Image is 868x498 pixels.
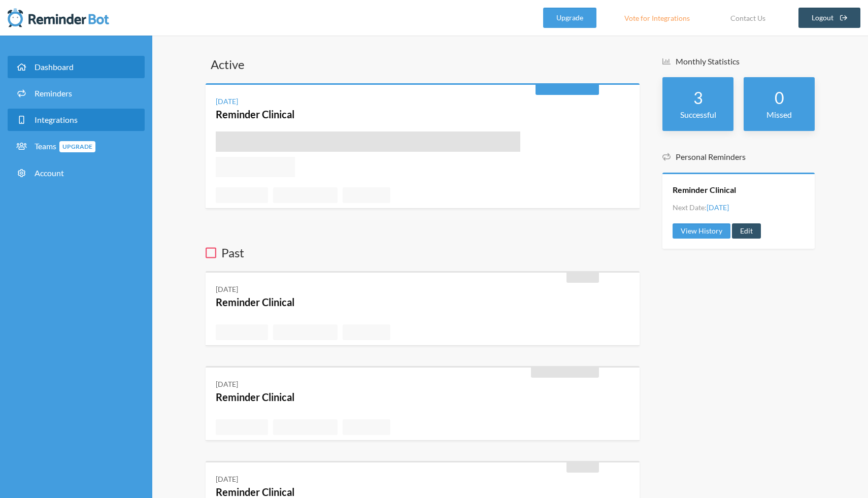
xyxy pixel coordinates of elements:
span: Dashboard [35,62,74,72]
a: Reminders [8,82,145,105]
p: Successful [673,109,723,121]
a: Reminder Clinical [216,108,294,120]
a: Reminder Clinical [216,486,294,498]
div: [DATE] [216,379,238,389]
span: Upgrade [59,141,95,152]
h5: Personal Reminders [662,151,815,162]
a: Dashboard [8,56,145,78]
a: Account [8,162,145,184]
strong: 3 [693,88,703,108]
li: Next Date: [673,202,729,213]
span: Integrations [35,115,78,124]
a: Reminder Clinical [673,184,736,195]
a: Contact Us [718,8,778,28]
a: Upgrade [543,8,596,28]
div: [DATE] [216,96,238,107]
span: [DATE] [707,203,729,212]
a: Reminder Clinical [216,391,294,403]
div: [DATE] [216,474,238,484]
h3: Active [206,56,640,73]
strong: 0 [775,88,784,108]
a: Edit [732,223,761,239]
a: TeamsUpgrade [8,135,145,158]
div: [DATE] [216,284,238,294]
a: Logout [798,8,861,28]
h3: Past [206,244,640,261]
span: Reminders [35,88,72,98]
p: Missed [754,109,805,121]
span: Account [35,168,64,178]
a: Reminder Clinical [216,296,294,308]
h5: Monthly Statistics [662,56,815,67]
a: Integrations [8,109,145,131]
a: View History [673,223,730,239]
a: Vote for Integrations [612,8,703,28]
span: Teams [35,141,95,151]
img: Reminder Bot [8,8,109,28]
